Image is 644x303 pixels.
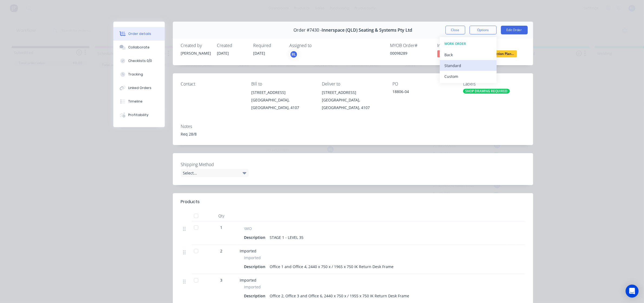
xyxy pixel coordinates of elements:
[113,27,165,41] button: Order details
[220,225,223,230] span: 1
[244,226,252,231] span: \MO
[440,60,497,71] button: Standard
[244,255,261,261] span: Imported
[253,51,265,56] span: [DATE]
[128,113,148,117] div: Profitability
[290,43,344,48] div: Assigned to
[244,292,268,300] div: Description
[217,51,229,56] span: [DATE]
[390,43,431,48] div: MYOB Order #
[181,124,525,129] div: Notes
[437,50,470,57] span: No
[463,81,525,87] div: Labels
[240,248,257,253] span: Imported
[392,89,454,96] div: 18806-04
[251,81,313,87] div: Bill to
[322,81,384,87] div: Deliver to
[390,50,431,56] div: 00098289
[392,81,454,87] div: PO
[253,43,283,48] div: Required
[217,43,247,48] div: Created
[128,85,151,90] div: Linked Orders
[626,285,639,298] div: Open Intercom Messenger
[220,277,223,283] span: 3
[113,54,165,68] button: Checklists 0/0
[322,96,384,111] div: [GEOGRAPHIC_DATA], [GEOGRAPHIC_DATA], 4107
[484,43,525,48] div: Status
[322,28,412,33] span: Innerspace (QLD) Seating & Systems Pty Ltd
[484,50,517,58] button: Production Plan...
[181,43,211,48] div: Created by
[205,210,238,221] div: Qty
[181,199,200,205] div: Products
[240,278,257,283] span: Imported
[244,263,268,271] div: Description
[501,26,528,34] button: Edit Order
[113,68,165,81] button: Tracking
[268,292,412,300] div: Office 2, Office 3 and Office 6, 2440 x 750 x / 1955 x 750 IK Return Desk Frame
[445,62,492,70] div: Standard
[322,89,384,111] div: [STREET_ADDRESS][GEOGRAPHIC_DATA], [GEOGRAPHIC_DATA], 4107
[251,96,313,111] div: [GEOGRAPHIC_DATA], [GEOGRAPHIC_DATA], 4107
[220,248,223,254] span: 2
[128,72,143,77] div: Tracking
[181,131,525,137] div: Req 28/8
[181,81,243,87] div: Contact
[445,51,492,59] div: Back
[437,43,478,48] div: Invoiced
[440,71,497,82] button: Custom
[293,28,322,33] span: Order #7430 -
[268,233,306,241] div: STAGE 1 - LEVEL 35
[440,49,497,60] button: Back
[463,89,510,94] div: SHOP DRAWING REQUIRED
[290,50,298,58] button: RL
[470,26,497,34] button: Options
[251,89,313,111] div: [STREET_ADDRESS][GEOGRAPHIC_DATA], [GEOGRAPHIC_DATA], 4107
[445,26,465,34] button: Close
[244,284,261,290] span: Imported
[128,58,152,63] div: Checklists 0/0
[128,31,151,36] div: Order details
[128,45,150,50] div: Collaborate
[440,38,497,49] button: WORK ORDER
[445,40,492,47] div: WORK ORDER
[113,81,165,95] button: Linked Orders
[268,263,396,271] div: Office 1 and Office 4, 2440 x 750 x / 1965 x 750 IK Return Desk Frame
[251,89,313,96] div: [STREET_ADDRESS]
[181,161,249,168] label: Shipping Method
[181,169,249,177] div: Select...
[181,50,211,56] div: [PERSON_NAME]
[113,95,165,108] button: Timeline
[244,233,268,241] div: Description
[113,108,165,122] button: Profitability
[113,41,165,54] button: Collaborate
[484,50,517,57] span: Production Plan...
[445,73,492,80] div: Custom
[322,89,384,96] div: [STREET_ADDRESS]
[128,99,143,104] div: Timeline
